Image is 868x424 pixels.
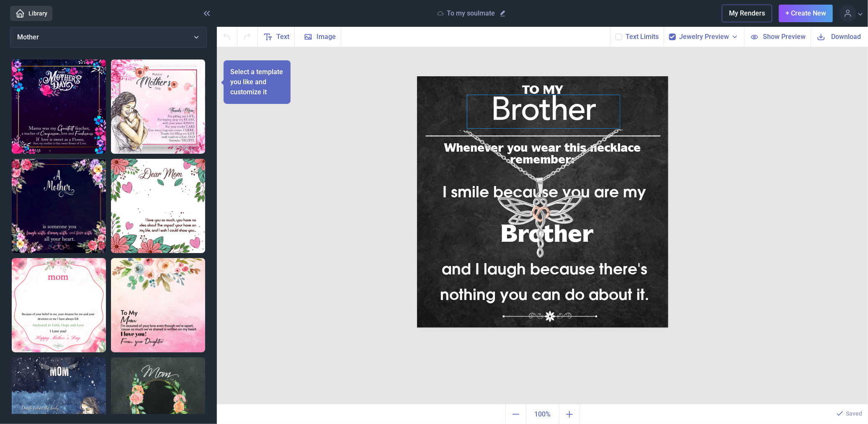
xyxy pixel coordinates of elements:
span: Jewelry Preview [679,32,729,42]
button: Download [811,27,868,47]
span: Show Preview [763,32,806,41]
span: Mother [17,33,39,41]
div: Brother [467,95,620,128]
span: Download [832,32,861,41]
div: I smile because you are my [428,180,662,199]
p: Saved [846,409,862,418]
button: Actual size [526,404,559,424]
span: and I laugh because there's nothing you can do about it. [440,262,649,303]
a: Library [10,6,52,21]
img: Thanks mom, for gifting me life [111,59,205,154]
button: Mother [10,27,207,48]
button: Show Preview [744,27,811,47]
button: Image [295,27,341,47]
button: + Create New [779,5,833,22]
p: To my soulmate [447,9,495,18]
button: Zoom out [505,404,526,424]
img: Mama was my greatest teacher [12,59,106,154]
button: Text Limits [626,32,659,42]
span: Image [317,32,336,42]
div: Whenever you wear this necklace remember: [435,141,649,166]
button: Text [258,27,295,47]
img: Mom - I'm assured of your love [111,258,205,352]
button: Zoom in [559,404,580,424]
img: b009.jpg [417,76,668,328]
div: TO MY [506,83,580,95]
p: Select a template you like and customize it [230,67,284,97]
button: Redo [237,27,258,47]
img: Message Card Mother day [12,258,106,352]
div: ___________________________________________ [421,124,666,150]
button: Jewelry Preview [679,32,739,42]
button: My Renders [722,5,772,22]
img: Dear Mom I love you so much [111,159,205,253]
div: Brother [498,221,595,246]
span: Text [276,32,289,42]
button: Undo [217,27,237,47]
img: Mother is someone you laugh with [12,159,106,253]
span: 100% [528,406,557,423]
